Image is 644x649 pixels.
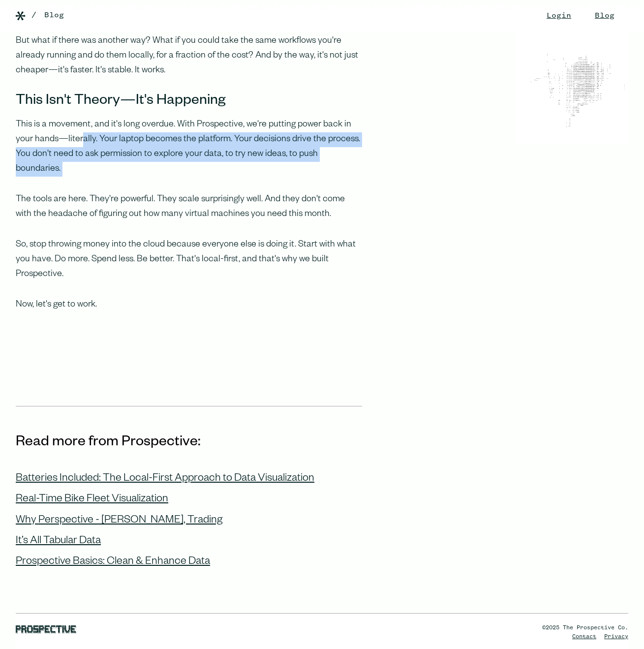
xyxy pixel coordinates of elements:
[16,192,362,222] p: The tools are here. They're powerful. They scale surprisingly well. And they don't come with the ...
[16,527,101,548] a: It’s All Tabular Data
[16,473,314,486] div: Batteries Included: The Local-First Approach to Data Visualization
[16,507,222,527] a: Why Perspective - [PERSON_NAME], Trading
[16,34,362,78] p: But what if there was another way? What if you could take the same workflows you're already runni...
[16,486,168,506] a: Real-Time Bike Fleet Visualization
[16,328,362,343] p: ‍
[16,465,314,486] a: Batteries Included: The Local-First Approach to Data Visualization
[16,434,362,453] h3: Read more from Prospective:
[44,9,64,21] a: Blog
[16,494,168,506] div: Real-Time Bike Fleet Visualization
[16,238,362,282] p: So, stop throwing money into the cloud because everyone else is doing it. Start with what you hav...
[16,548,210,569] a: Prospective Basics: Clean & Enhance Data
[16,515,222,527] div: Why Perspective - [PERSON_NAME], Trading
[542,623,628,632] div: ©2025 The Prospective Co.
[16,535,101,548] div: It’s All Tabular Data
[604,634,628,640] a: Privacy
[572,634,596,640] a: Contact
[16,298,362,312] p: Now, let's get to work.
[16,556,210,569] div: Prospective Basics: Clean & Enhance Data
[16,118,362,177] p: This is a movement, and it's long overdue. With Prospective, we're putting power back in your han...
[16,94,362,110] h3: This Isn't Theory—It's Happening
[31,9,36,21] div: /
